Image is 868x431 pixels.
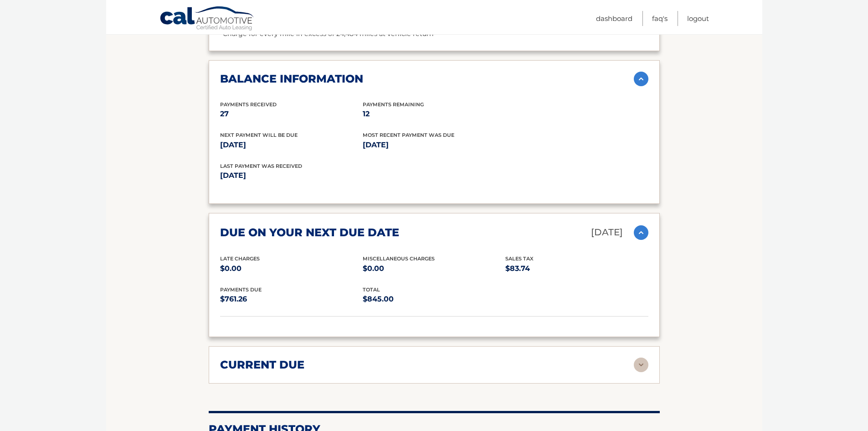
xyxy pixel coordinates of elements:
span: Most Recent Payment Was Due [363,132,454,138]
img: accordion-active.svg [634,225,648,240]
img: accordion-rest.svg [634,358,648,372]
p: $761.26 [220,293,363,306]
p: $0.00 [363,262,505,275]
p: [DATE] [220,139,363,151]
span: *Charge for every mile in excess of 24,484 miles at vehicle return [220,30,434,38]
h2: current due [220,358,304,372]
p: [DATE] [591,224,623,240]
a: Dashboard [596,11,632,26]
a: FAQ's [652,11,668,26]
span: total [363,286,380,293]
p: [DATE] [363,139,505,151]
h2: balance information [220,72,363,86]
span: Miscellaneous Charges [363,255,435,262]
a: Cal Automotive [159,6,255,32]
a: Logout [687,11,709,26]
span: Sales Tax [505,255,534,262]
p: $83.74 [505,262,648,275]
span: Payments Remaining [363,101,424,108]
span: Late Charges [220,255,260,262]
p: $0.00 [220,262,363,275]
p: 27 [220,108,363,120]
img: accordion-active.svg [634,72,648,86]
h2: due on your next due date [220,226,399,239]
p: 12 [363,108,505,120]
span: Payments Due [220,286,262,293]
span: Payments Received [220,101,277,108]
span: Next Payment will be due [220,132,298,138]
p: $845.00 [363,293,505,306]
p: [DATE] [220,169,434,182]
span: Last Payment was received [220,163,302,169]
